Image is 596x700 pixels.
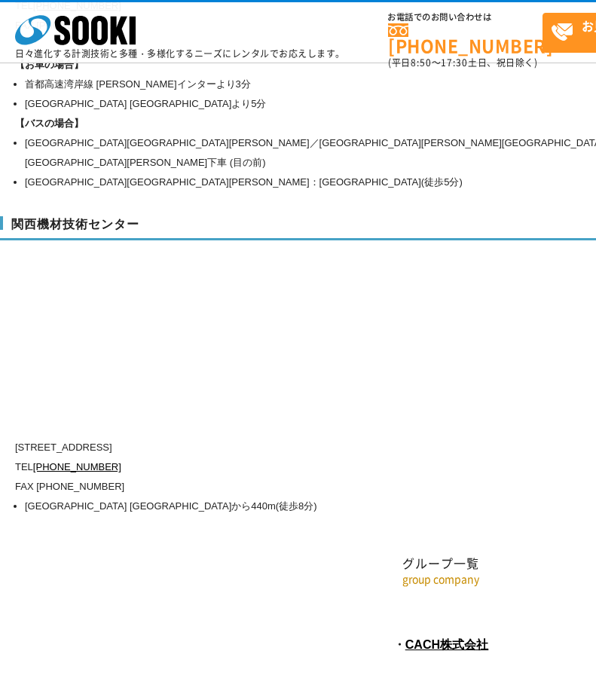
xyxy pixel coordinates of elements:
[441,56,468,69] span: 17:30
[15,49,345,58] p: 日々進化する計測技術と多種・多様化するニーズにレンタルでお応えします。
[33,461,121,472] a: [PHONE_NUMBER]
[411,56,432,69] span: 8:50
[405,637,489,651] a: CACH株式会社
[388,23,543,54] a: [PHONE_NUMBER]
[388,13,543,22] span: お電話でのお問い合わせは
[388,56,537,69] span: (平日 ～ 土日、祝日除く)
